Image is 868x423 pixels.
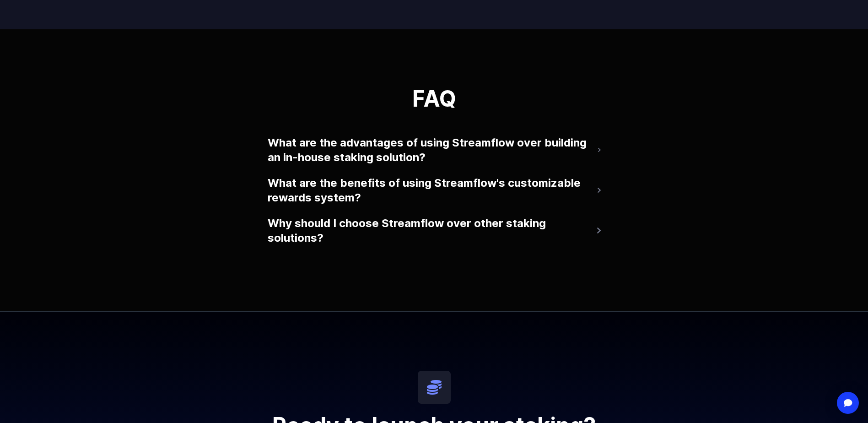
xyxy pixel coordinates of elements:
div: Open Intercom Messenger [837,392,859,414]
button: Why should I choose Streamflow over other staking solutions? [268,212,601,249]
button: What are the benefits of using Streamflow's customizable rewards system? [268,172,601,209]
button: What are the advantages of using Streamflow over building an in-house staking solution? [268,132,601,168]
h3: FAQ [268,88,601,110]
img: icon [418,371,451,404]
